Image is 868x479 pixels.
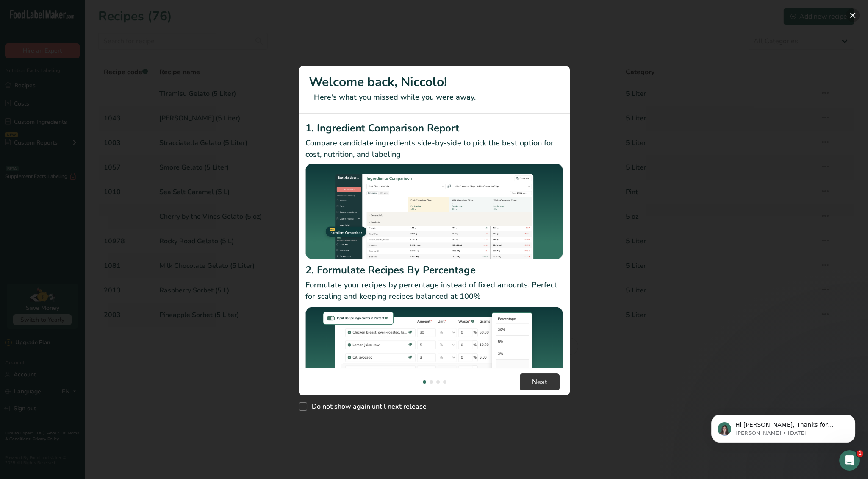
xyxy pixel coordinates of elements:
[532,377,547,387] span: Next
[305,306,563,408] img: Formulate Recipes By Percentage
[305,120,563,136] h2: 1. Ingredient Comparison Report
[309,72,560,92] h1: Welcome back, Niccolo!
[305,262,563,278] h2: 2. Formulate Recipes By Percentage
[305,137,563,160] p: Compare candidate ingredients side-by-side to pick the best option for cost, nutrition, and labeling
[305,279,563,302] p: Formulate your recipes by percentage instead of fixed amounts. Perfect for scaling and keeping re...
[857,450,863,457] span: 1
[699,397,868,456] iframe: Intercom notifications message
[305,164,563,260] img: Ingredient Comparison Report
[307,402,427,411] span: Do not show again until next release
[839,450,860,471] iframe: Intercom live chat
[520,373,560,390] button: Next
[309,92,560,103] p: Here's what you missed while you were away.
